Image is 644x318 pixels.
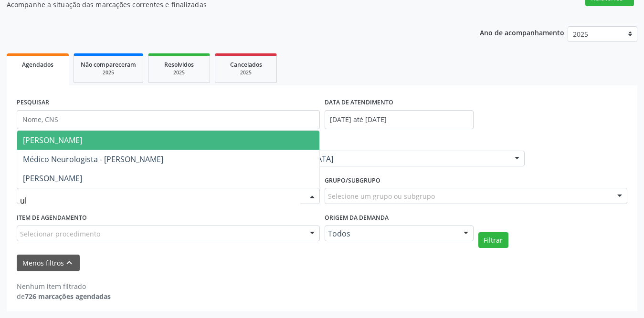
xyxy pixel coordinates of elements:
div: 2025 [155,69,203,76]
span: [PERSON_NAME] [23,135,82,145]
span: Médico Neurologista - [PERSON_NAME] [23,154,163,164]
span: Cancelados [230,61,262,69]
p: Ano de acompanhamento [480,26,564,38]
strong: 726 marcações agendadas [25,292,111,301]
span: Selecionar procedimento [20,229,100,239]
span: [PERSON_NAME] [23,173,82,184]
label: Grupo/Subgrupo [325,173,380,188]
input: Selecione um intervalo [325,110,474,129]
div: de [17,291,111,301]
i: keyboard_arrow_up [64,257,74,268]
span: Agendados [22,61,53,69]
span: Selecione um grupo ou subgrupo [328,191,435,201]
span: Hospital [GEOGRAPHIC_DATA] [225,154,506,164]
label: PESQUISAR [17,95,49,110]
span: Resolvidos [164,61,194,69]
label: Item de agendamento [17,211,87,226]
input: Nome, CNS [17,110,320,129]
span: Não compareceram [81,61,136,69]
span: Todos [328,229,454,238]
label: Origem da demanda [325,211,389,226]
div: 2025 [81,69,136,76]
button: Filtrar [478,232,508,248]
div: Nenhum item filtrado [17,281,111,291]
button: Menos filtroskeyboard_arrow_up [17,255,80,271]
label: DATA DE ATENDIMENTO [325,95,393,110]
input: Selecione um profissional [20,191,300,210]
div: 2025 [222,69,270,76]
